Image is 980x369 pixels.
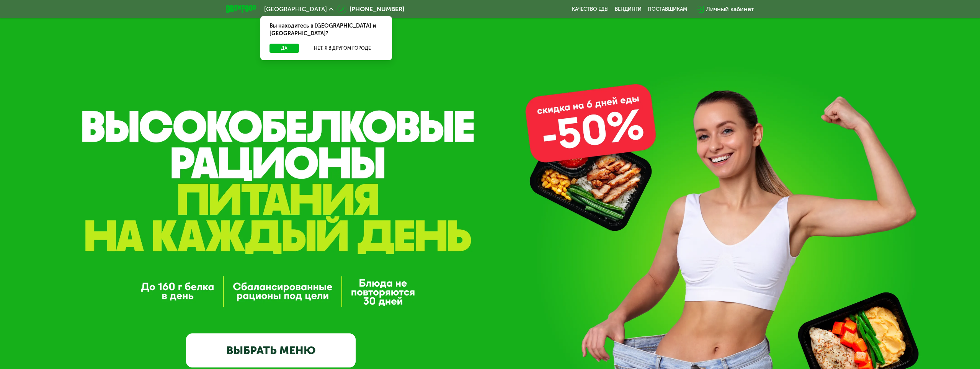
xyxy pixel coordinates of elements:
[269,44,299,53] button: Да
[706,5,754,14] div: Личный кабинет
[648,6,687,12] div: поставщикам
[572,6,609,12] a: Качество еды
[186,333,356,367] a: ВЫБРАТЬ МЕНЮ
[260,16,392,44] div: Вы находитесь в [GEOGRAPHIC_DATA] и [GEOGRAPHIC_DATA]?
[337,5,404,14] a: [PHONE_NUMBER]
[264,6,327,12] span: [GEOGRAPHIC_DATA]
[615,6,642,12] a: Вендинги
[302,44,383,53] button: Нет, я в другом городе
